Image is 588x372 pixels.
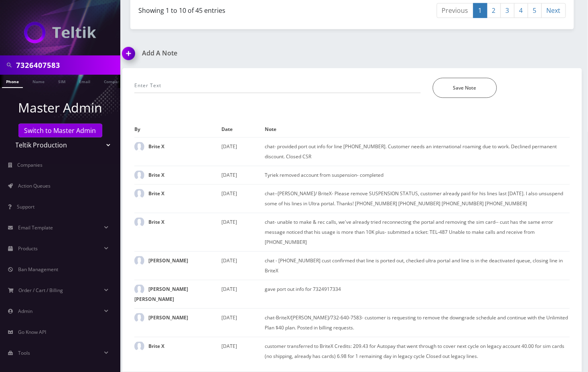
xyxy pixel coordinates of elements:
span: Order / Cart / Billing [19,287,63,294]
td: chat--[PERSON_NAME]/ BriteX- Please remove SUSPENSION STATUS, customer already paid for his lines... [265,184,570,213]
th: Date [221,122,265,137]
a: Add A Note [122,49,346,57]
strong: Brite X [148,343,164,350]
a: Email [75,75,94,87]
strong: Brite X [148,143,164,150]
a: Previous [437,3,474,18]
a: Name [28,75,49,87]
td: chat- unable to make & rec calls, we've already tried reconnecting the portal and removing the si... [265,213,570,251]
a: Phone [2,75,23,88]
strong: Brite X [148,172,164,179]
td: [DATE] [221,309,265,337]
span: Support [17,203,34,210]
td: Tyriek removed account from suspension- completed [265,166,570,184]
strong: Brite X [148,219,164,226]
td: [DATE] [221,137,265,166]
td: [DATE] [221,337,265,366]
td: chat- provided port out info for line [PHONE_NUMBER]. Customer needs an international roaming due... [265,137,570,166]
a: Company [100,75,127,87]
a: Switch to Master Admin [18,124,102,137]
input: Search in Company [16,57,118,73]
span: Products [18,245,38,252]
img: Teltik Production [24,22,96,43]
span: Go Know API [18,329,46,335]
td: [DATE] [221,166,265,184]
strong: [PERSON_NAME] [148,258,188,264]
a: 2 [487,3,501,18]
button: Save Note [433,78,497,98]
span: Companies [18,161,43,168]
span: Action Queues [18,182,51,189]
td: gave port out info for 7324917334 [265,280,570,309]
a: 4 [514,3,528,18]
td: [DATE] [221,280,265,309]
input: Enter Text [134,78,421,93]
a: 5 [528,3,542,18]
a: 1 [473,3,487,18]
a: SIM [54,75,69,87]
td: [DATE] [221,213,265,251]
td: customer transferred to BriteX Credits: 209.43 for Autopay that went through to cover next cycle ... [265,337,570,366]
td: chat-BriteX/[PERSON_NAME]/732-640-7583- customer is requesting to remove the downgrade schedule a... [265,309,570,337]
td: chat - [PHONE_NUMBER] cust confirmed that line is ported out, checked ultra portal and line is in... [265,251,570,280]
a: 3 [501,3,515,18]
span: Tools [18,350,30,356]
th: By [134,122,221,137]
th: Note [265,122,570,137]
a: Next [541,3,566,18]
span: Admin [18,308,32,315]
strong: [PERSON_NAME] [148,315,188,321]
strong: [PERSON_NAME] [PERSON_NAME] [134,286,188,303]
td: [DATE] [221,184,265,213]
div: Showing 1 to 10 of 45 entries [138,2,346,15]
span: Ban Management [18,266,58,273]
span: Email Template [18,224,53,231]
strong: Brite X [148,190,164,197]
td: [DATE] [221,251,265,280]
